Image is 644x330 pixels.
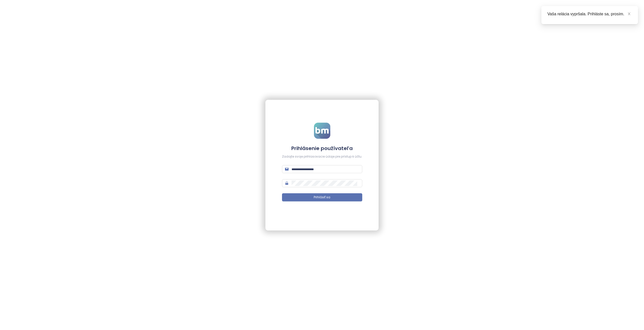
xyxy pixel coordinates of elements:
[314,195,330,200] span: Prihlásiť sa
[282,154,362,159] div: Zadajte svoje prihlasovacie údaje pre prístup k účtu.
[547,11,632,17] div: Vaša relácia vypršala. Prihláste sa, prosím.
[627,12,631,16] span: close
[282,145,362,152] h4: Prihlásenie používateľa
[282,193,362,201] button: Prihlásiť sa
[285,167,289,171] span: mail
[285,181,289,185] span: lock
[314,123,330,139] img: logo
